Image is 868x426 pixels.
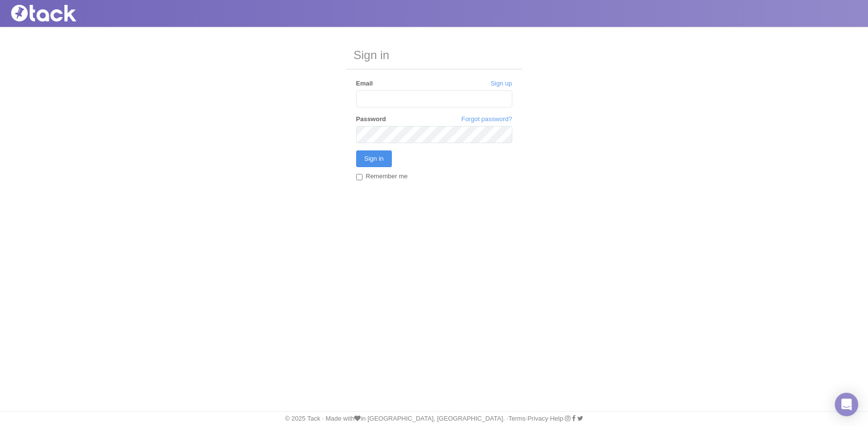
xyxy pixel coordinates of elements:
label: Remember me [356,172,408,182]
input: Remember me [356,174,363,180]
input: Sign in [356,150,392,167]
a: Terms [508,415,525,422]
a: Privacy [527,415,548,422]
img: Tack [7,5,105,21]
label: Email [356,79,373,88]
a: Help [550,415,563,422]
div: Open Intercom Messenger [835,393,858,416]
div: © 2025 Tack · Made with in [GEOGRAPHIC_DATA], [GEOGRAPHIC_DATA]. · · · · [2,414,866,423]
h3: Sign in [346,42,522,69]
a: Forgot password? [461,115,512,124]
a: Sign up [490,79,512,88]
label: Password [356,115,386,124]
